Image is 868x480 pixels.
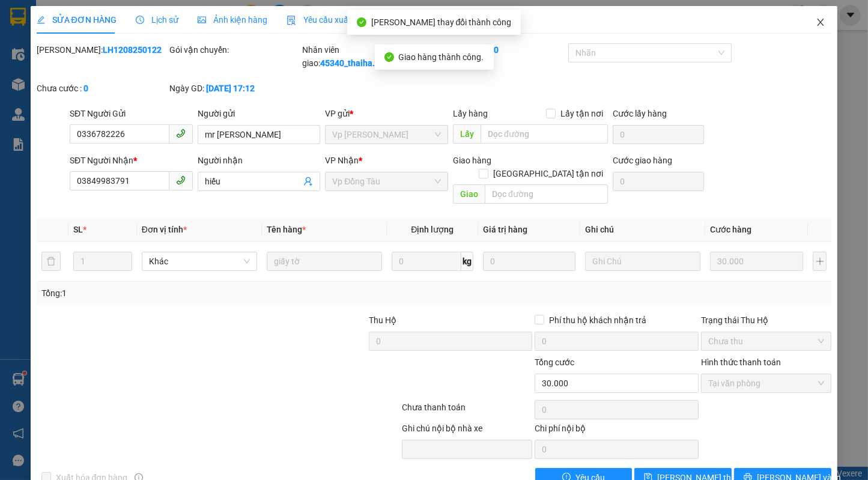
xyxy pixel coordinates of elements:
[287,15,413,25] span: Yêu cầu xuất hóa đơn điện tử
[701,314,831,327] div: Trạng thái Thu Hộ
[176,129,186,138] span: phone
[369,315,396,325] span: Thu Hộ
[708,374,824,392] span: Tại văn phòng
[710,225,751,234] span: Cước hàng
[453,184,485,204] span: Giao
[411,225,454,234] span: Định lượng
[401,401,533,422] div: Chưa thanh toán
[435,43,565,56] div: Cước rồi :
[804,6,837,40] button: Close
[453,124,481,144] span: Lấy
[267,252,382,271] input: VD: Bàn, Ghế
[481,124,608,144] input: Dọc đường
[580,218,705,242] th: Ghi chú
[83,84,88,93] b: 0
[488,167,608,180] span: [GEOGRAPHIC_DATA] tận nơi
[70,107,193,120] div: SĐT Người Gửi
[613,109,667,118] label: Cước lấy hàng
[701,357,781,367] label: Hình thức thanh toán
[813,252,827,271] button: plus
[287,16,296,25] img: icon
[453,109,488,118] span: Lấy hàng
[585,252,700,271] input: Ghi Chú
[556,107,608,120] span: Lấy tận nơi
[37,43,167,56] div: [PERSON_NAME]:
[198,107,321,120] div: Người gửi
[136,15,178,25] span: Lịch sử
[37,82,167,95] div: Chưa cước :
[613,125,704,144] input: Cước lấy hàng
[325,107,448,120] div: VP gửi
[535,422,699,440] div: Chi phí nội bộ
[613,156,672,165] label: Cước giao hàng
[73,225,83,234] span: SL
[198,16,206,24] span: picture
[169,82,300,95] div: Ngày GD:
[483,252,575,271] input: 0
[302,43,432,70] div: Nhân viên giao:
[402,422,532,440] div: Ghi chú nội bộ nhà xe
[485,184,608,204] input: Dọc đường
[198,15,267,25] span: Ảnh kiện hàng
[136,16,144,24] span: clock-circle
[70,154,193,167] div: SĐT Người Nhận
[198,154,321,167] div: Người nhận
[320,58,402,68] b: 45340_thaiha.thoidai
[613,172,704,191] input: Cước giao hàng
[206,84,255,93] b: [DATE] 17:12
[142,225,187,234] span: Đơn vị tính
[37,15,117,25] span: SỬA ĐƠN HÀNG
[535,357,574,367] span: Tổng cước
[708,332,824,350] span: Chưa thu
[303,177,313,186] span: user-add
[332,172,441,190] span: Vp Đồng Tàu
[384,52,394,62] span: check-circle
[461,252,473,271] span: kg
[176,175,186,185] span: phone
[453,156,491,165] span: Giao hàng
[483,225,527,234] span: Giá trị hàng
[332,126,441,144] span: Vp Lê Hoàn
[544,314,651,327] span: Phí thu hộ khách nhận trả
[37,16,45,24] span: edit
[371,17,512,27] span: [PERSON_NAME] thay đổi thành công
[267,225,306,234] span: Tên hàng
[710,252,803,271] input: 0
[816,17,825,27] span: close
[41,252,61,271] button: delete
[399,52,484,62] span: Giao hàng thành công.
[357,17,366,27] span: check-circle
[103,45,162,55] b: LH1208250122
[325,156,359,165] span: VP Nhận
[41,287,336,300] div: Tổng: 1
[149,252,250,270] span: Khác
[169,43,300,56] div: Gói vận chuyển:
